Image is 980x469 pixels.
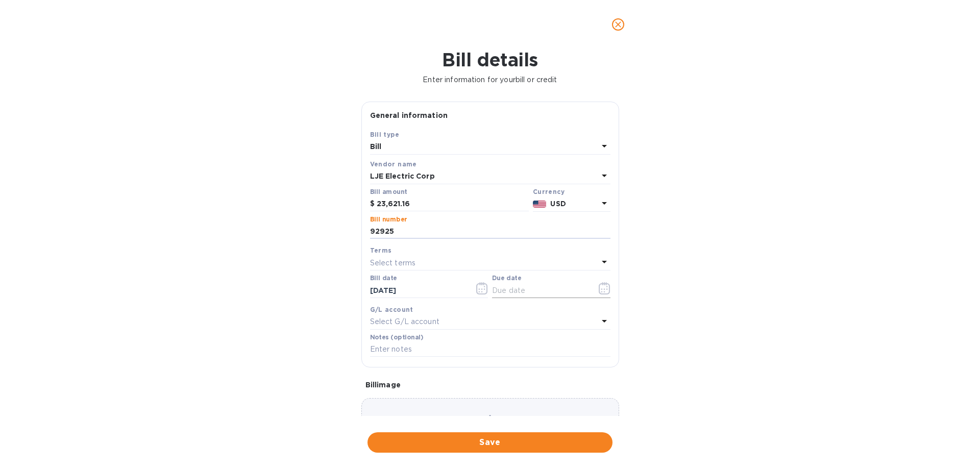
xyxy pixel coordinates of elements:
[370,283,467,298] input: Select date
[370,216,407,223] label: Bill number
[376,436,604,449] span: Save
[370,334,424,340] label: Notes (optional)
[370,316,439,327] p: Select G/L account
[492,283,589,298] input: Due date
[8,75,972,85] p: Enter information for your bill or credit
[370,276,397,282] label: Bill date
[8,49,972,70] h1: Bill details
[367,432,612,453] button: Save
[370,306,413,313] b: G/L account
[377,196,529,212] input: $ Enter bill amount
[370,196,377,212] div: $
[606,12,630,37] button: close
[492,276,521,282] label: Due date
[370,258,416,268] p: Select terms
[370,189,407,195] label: Bill amount
[533,188,565,195] b: Currency
[370,111,448,119] b: General information
[370,131,400,138] b: Bill type
[550,200,566,208] b: USD
[370,142,382,151] b: Bill
[370,342,610,357] input: Enter notes
[370,172,435,180] b: LJE Electric Corp
[370,160,417,168] b: Vendor name
[370,246,392,254] b: Terms
[370,224,610,239] input: Enter bill number
[365,380,615,390] p: Bill image
[533,201,547,208] img: USD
